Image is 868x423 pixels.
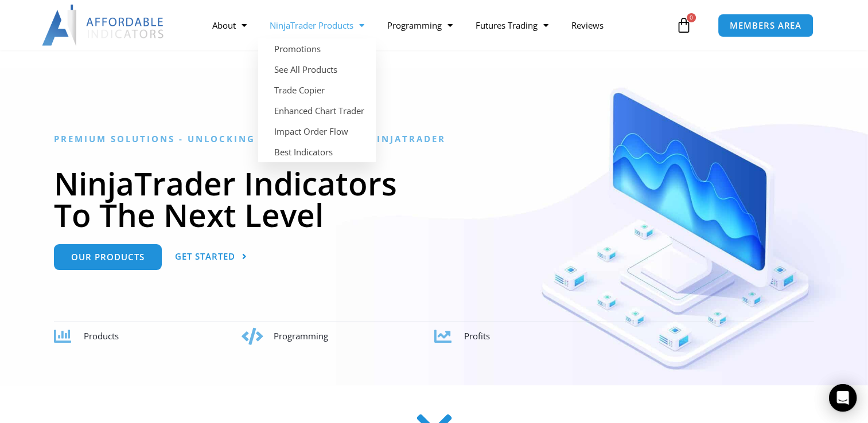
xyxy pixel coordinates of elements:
[274,330,328,342] span: Programming
[258,121,376,142] a: Impact Order Flow
[54,134,814,144] h6: Premium Solutions - Unlocking the Potential in NinjaTrader
[42,5,165,46] img: LogoAI | Affordable Indicators – NinjaTrader
[258,100,376,121] a: Enhanced Chart Trader
[258,142,376,162] a: Best Indicators
[54,167,814,230] h1: NinjaTrader Indicators To The Next Level
[201,12,258,38] a: About
[376,12,464,38] a: Programming
[258,12,376,38] a: NinjaTrader Products
[464,330,490,342] span: Profits
[258,59,376,80] a: See All Products
[175,244,247,270] a: Get Started
[258,38,376,59] a: Promotions
[258,80,376,100] a: Trade Copier
[71,253,145,261] span: Our Products
[730,21,801,30] span: MEMBERS AREA
[464,12,560,38] a: Futures Trading
[84,330,119,342] span: Products
[560,12,615,38] a: Reviews
[659,9,709,42] a: 0
[258,38,376,162] ul: NinjaTrader Products
[829,384,857,412] div: Open Intercom Messenger
[718,14,813,37] a: MEMBERS AREA
[175,252,235,261] span: Get Started
[201,12,673,38] nav: Menu
[54,244,162,270] a: Our Products
[687,13,696,22] span: 0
